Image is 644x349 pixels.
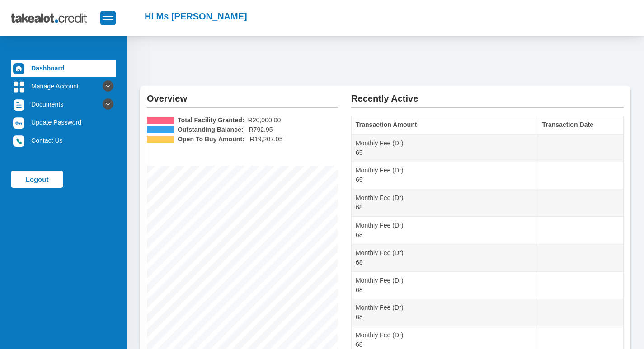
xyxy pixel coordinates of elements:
[250,135,283,144] span: R19,207.05
[352,189,538,217] td: Monthly Fee (Dr) 68
[352,134,538,162] td: Monthly Fee (Dr) 65
[538,116,623,134] th: Transaction Date
[249,125,273,135] span: R792.95
[11,132,116,149] a: Contact Us
[351,86,624,104] h2: Recently Active
[11,7,100,29] img: takealot_credit_logo.svg
[352,244,538,271] td: Monthly Fee (Dr) 68
[147,86,338,104] h2: Overview
[11,96,116,113] a: Documents
[11,60,116,77] a: Dashboard
[11,114,116,131] a: Update Password
[178,135,244,144] b: Open To Buy Amount:
[352,162,538,189] td: Monthly Fee (Dr) 65
[11,78,116,95] a: Manage Account
[352,217,538,244] td: Monthly Fee (Dr) 68
[352,271,538,299] td: Monthly Fee (Dr) 68
[352,116,538,134] th: Transaction Amount
[352,299,538,326] td: Monthly Fee (Dr) 68
[248,116,281,125] span: R20,000.00
[11,171,63,188] a: Logout
[145,11,247,22] h2: Hi Ms [PERSON_NAME]
[178,125,244,135] b: Outstanding Balance:
[178,116,244,125] b: Total Facility Granted:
